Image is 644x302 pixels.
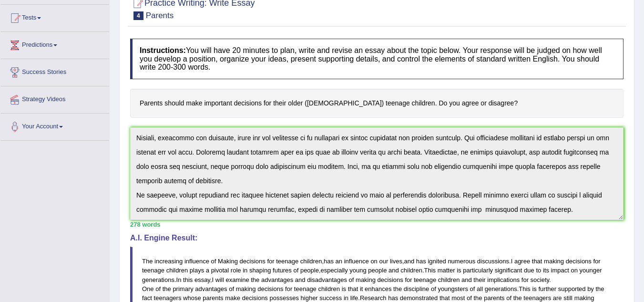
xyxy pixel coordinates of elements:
span: and [295,276,306,283]
span: is [532,285,536,292]
span: supported [558,285,586,292]
span: and [388,267,399,274]
span: this [183,276,193,283]
span: teenage [414,276,436,283]
h4: A.I. Engine Result: [130,234,624,242]
span: children [166,267,188,274]
span: examine [225,276,249,283]
span: its [543,267,549,274]
span: has [416,258,426,265]
span: children [400,267,422,274]
span: teenage [276,258,298,265]
span: possesses [270,294,299,302]
span: our [379,258,388,265]
span: In [176,276,182,283]
span: discussions [477,258,509,265]
span: younger [580,267,602,274]
span: Making [218,258,238,265]
span: most [451,294,465,302]
span: that [348,285,358,292]
a: Success Stories [0,59,109,83]
span: This [424,267,436,274]
span: decisions [378,276,403,283]
h4: You will have 20 minutes to plan, write and revise an essay about the topic below. Your response ... [130,39,624,79]
span: will [215,276,224,283]
span: for [285,285,292,292]
span: decisions [566,258,592,265]
span: influence [184,258,209,265]
span: particularly [463,267,493,274]
span: are [553,294,562,302]
span: all [477,285,483,292]
span: fact [142,294,152,302]
span: is [457,267,461,274]
span: the [163,285,171,292]
span: it [360,285,363,292]
span: in [344,294,348,302]
span: has [388,294,398,302]
span: agree [514,258,530,265]
span: for [521,276,529,283]
span: for [405,276,412,283]
span: primary [173,285,193,292]
span: and [461,276,472,283]
span: of [211,258,216,265]
span: decisions [257,285,283,292]
span: children [300,258,322,265]
span: futures [273,267,292,274]
span: making [574,294,594,302]
span: the [596,285,604,292]
span: the [251,276,259,283]
span: a [206,267,209,274]
span: by [587,285,594,292]
span: of [467,294,472,302]
span: to [536,267,541,274]
span: advantages [261,276,293,283]
span: impact [551,267,569,274]
span: and [404,258,415,265]
span: especially [321,267,348,274]
span: in [243,267,247,274]
span: This [519,285,531,292]
small: Parents [146,11,174,20]
span: of [470,285,475,292]
div: 278 words [130,220,624,229]
span: the [393,285,402,292]
span: numerous [448,258,475,265]
b: Instructions: [140,46,186,54]
span: young [349,267,366,274]
span: Research [360,294,387,302]
span: has [324,258,334,265]
span: parents [484,294,504,302]
span: significant [495,267,522,274]
span: the [513,294,522,302]
span: due [524,267,534,274]
a: Your Account [0,114,109,137]
span: for [593,258,600,265]
span: influence [344,258,369,265]
span: pivotal [211,267,229,274]
span: decisions [242,294,268,302]
span: The [142,258,153,265]
span: on [370,258,377,265]
span: matter [438,267,455,274]
span: life [350,294,358,302]
span: generations [485,285,517,292]
span: of [431,285,436,292]
a: Strategy Videos [0,86,109,110]
span: shaping [249,267,271,274]
span: of [506,294,511,302]
span: still [563,294,572,302]
span: youngsters [438,285,468,292]
span: that [532,258,542,265]
span: role [231,267,241,274]
span: their [473,276,485,283]
span: teenage [142,267,164,274]
span: of [155,285,161,292]
span: for [267,258,274,265]
span: essay [194,276,210,283]
span: 4 [133,11,143,20]
span: implications [487,276,520,283]
span: I [511,258,513,265]
span: people [300,267,319,274]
